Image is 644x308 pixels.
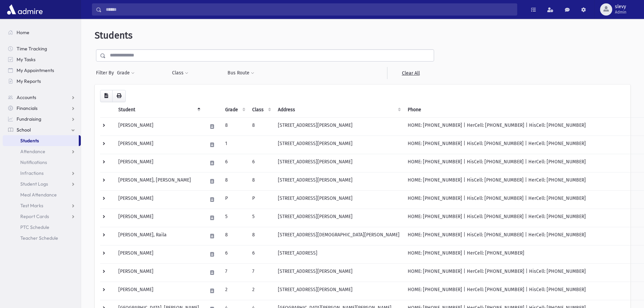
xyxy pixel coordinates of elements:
[5,3,44,16] img: AdmirePro
[274,102,404,118] th: Address: activate to sort column ascending
[274,282,404,300] td: [STREET_ADDRESS][PERSON_NAME]
[274,209,404,227] td: [STREET_ADDRESS][PERSON_NAME]
[20,213,49,219] span: Report Cards
[221,136,248,154] td: 1
[17,29,29,35] span: Home
[248,209,274,227] td: 5
[3,211,81,222] a: Report Cards
[3,114,81,124] a: Fundraising
[274,136,404,154] td: [STREET_ADDRESS][PERSON_NAME]
[248,154,274,172] td: 6
[3,179,81,189] a: Student Logs
[221,190,248,209] td: P
[3,233,81,243] a: Teacher Schedule
[20,181,48,187] span: Student Logs
[20,170,44,176] span: Infractions
[3,146,81,157] a: Attendance
[221,172,248,190] td: 8
[20,138,39,144] span: Students
[3,65,81,76] a: My Appointments
[114,190,203,209] td: [PERSON_NAME]
[20,159,47,165] span: Notifications
[248,117,274,136] td: 8
[3,92,81,103] a: Accounts
[17,56,35,63] span: My Tasks
[248,172,274,190] td: 8
[274,172,404,190] td: [STREET_ADDRESS][PERSON_NAME]
[114,102,203,118] th: Student: activate to sort column descending
[17,78,41,84] span: My Reports
[248,282,274,300] td: 2
[615,4,626,9] span: slevy
[3,157,81,168] a: Notifications
[3,54,81,65] a: My Tasks
[248,263,274,282] td: 7
[20,235,58,241] span: Teacher Schedule
[615,9,626,15] span: Admin
[3,27,81,38] a: Home
[20,148,45,155] span: Attendance
[114,136,203,154] td: [PERSON_NAME]
[17,67,54,73] span: My Appointments
[102,3,517,16] input: Search
[114,282,203,300] td: [PERSON_NAME]
[221,263,248,282] td: 7
[3,189,81,200] a: Meal Attendance
[274,245,404,263] td: [STREET_ADDRESS]
[114,209,203,227] td: [PERSON_NAME]
[3,222,81,233] a: PTC Schedule
[248,190,274,209] td: P
[221,245,248,263] td: 6
[117,67,135,79] button: Grade
[96,69,117,76] span: Filter By
[95,30,133,41] span: Students
[274,227,404,245] td: [STREET_ADDRESS][DEMOGRAPHIC_DATA][PERSON_NAME]
[114,154,203,172] td: [PERSON_NAME]
[17,94,36,100] span: Accounts
[17,116,41,122] span: Fundraising
[387,67,434,79] a: Clear All
[227,67,255,79] button: Bus Route
[172,67,189,79] button: Class
[17,46,47,52] span: Time Tracking
[3,200,81,211] a: Test Marks
[221,227,248,245] td: 8
[20,192,57,198] span: Meal Attendance
[114,245,203,263] td: [PERSON_NAME]
[274,117,404,136] td: [STREET_ADDRESS][PERSON_NAME]
[274,263,404,282] td: [STREET_ADDRESS][PERSON_NAME]
[112,90,126,102] button: Print
[3,43,81,54] a: Time Tracking
[248,245,274,263] td: 6
[114,227,203,245] td: [PERSON_NAME], Raila
[248,227,274,245] td: 8
[221,282,248,300] td: 2
[20,224,49,230] span: PTC Schedule
[248,102,274,118] th: Class: activate to sort column ascending
[221,102,248,118] th: Grade: activate to sort column ascending
[114,172,203,190] td: [PERSON_NAME], [PERSON_NAME]
[221,117,248,136] td: 8
[3,103,81,114] a: Financials
[17,127,31,133] span: School
[3,135,79,146] a: Students
[3,168,81,179] a: Infractions
[221,209,248,227] td: 5
[274,154,404,172] td: [STREET_ADDRESS][PERSON_NAME]
[3,76,81,87] a: My Reports
[274,190,404,209] td: [STREET_ADDRESS][PERSON_NAME]
[221,154,248,172] td: 6
[114,117,203,136] td: [PERSON_NAME]
[17,105,38,111] span: Financials
[114,263,203,282] td: [PERSON_NAME]
[100,90,113,102] button: CSV
[3,124,81,135] a: School
[20,203,43,209] span: Test Marks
